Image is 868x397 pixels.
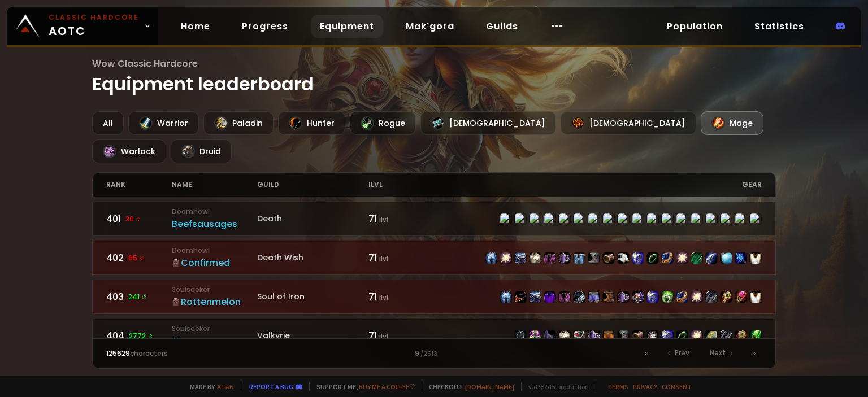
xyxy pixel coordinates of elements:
div: Druid [171,139,232,163]
a: 40130 DoomhowlBeefsausagesDeath71 ilvlitem-18727item-16309item-11782item-5107item-14152item-22062... [92,202,776,236]
img: item-16705 [647,330,658,342]
img: item-10054 [544,291,555,303]
img: item-18534 [735,330,747,342]
a: Equipment [311,15,383,38]
a: 403241 SoulseekerRottenmelonSoul of Iron71 ilvlitem-16914item-18814item-16797item-10054item-14152... [92,280,776,314]
div: Rottenmelon [172,295,257,309]
span: Wow Classic Hardcore [92,56,776,71]
div: [DEMOGRAPHIC_DATA] [561,111,696,135]
small: ilvl [379,254,388,263]
img: item-11822 [588,252,600,264]
img: item-16800 [603,291,614,303]
span: 65 [128,253,145,263]
small: Classic Hardcore [49,12,139,23]
img: item-5976 [750,252,761,264]
img: item-15282 [735,291,747,303]
a: 4042772 SoulseekerMecaValkyrie71 ilvlitem-10504item-7722item-11624item-6096item-11924item-11662it... [92,319,776,353]
img: item-13001 [676,330,688,342]
div: [DEMOGRAPHIC_DATA] [420,111,556,135]
span: Checkout [422,382,514,391]
a: Population [658,15,732,38]
a: Home [172,15,219,38]
div: Meca [172,334,257,348]
div: Confirmed [172,256,257,270]
span: 125629 [106,348,130,358]
span: Made by [183,382,234,391]
img: item-17070 [706,252,717,264]
img: item-16797 [530,291,541,303]
a: a fan [217,382,234,391]
small: Soulseeker [172,285,257,295]
img: item-12545 [662,330,673,342]
small: ilvl [379,215,388,224]
small: ilvl [379,293,388,302]
div: 402 [106,251,172,265]
img: item-11624 [544,330,555,342]
div: Warlock [92,139,166,163]
img: item-16703 [632,330,644,342]
div: ilvl [368,173,434,197]
img: item-11623 [721,330,732,342]
small: Soulseeker [172,324,257,334]
img: item-16914 [485,252,497,264]
img: item-12103 [500,252,511,264]
div: All [92,111,124,135]
a: Mak'gora [397,15,463,38]
div: Paladin [203,111,274,135]
div: Death Wish [257,252,368,264]
img: item-12545 [632,252,644,264]
span: Next [710,348,726,358]
div: 71 [368,212,434,226]
div: name [172,173,257,197]
img: item-12545 [647,291,658,303]
a: Progress [233,15,297,38]
img: item-13253 [632,291,644,303]
div: guild [257,173,368,197]
div: Rogue [350,111,416,135]
img: item-16799 [618,291,629,303]
a: Guilds [477,15,527,38]
div: gear [434,173,762,197]
a: 40265 DoomhowlConfirmedDeath Wish71 ilvlitem-16914item-12103item-11782item-6096item-14152item-116... [92,241,776,275]
img: item-10504 [515,330,526,342]
img: item-5976 [750,291,761,303]
img: item-11782 [515,252,526,264]
img: item-11662 [559,252,570,264]
div: 71 [368,251,434,265]
a: Privacy [633,382,657,391]
img: item-13968 [676,252,688,264]
small: Doomhowl [172,246,257,256]
div: rank [106,173,172,197]
div: 401 [106,212,172,226]
div: Death [257,213,368,225]
a: Statistics [745,15,813,38]
img: item-11904 [721,252,732,264]
img: item-18497 [603,252,614,264]
img: item-13001 [647,252,658,264]
small: ilvl [379,331,388,341]
div: 71 [368,290,434,304]
img: item-6096 [559,330,570,342]
img: item-16915 [588,291,600,303]
div: 403 [106,290,172,304]
img: item-17745 [750,330,761,342]
div: 404 [106,329,172,343]
span: AOTC [49,12,139,40]
div: Mage [701,111,763,135]
img: item-12965 [603,330,614,342]
img: item-19812 [706,330,717,342]
div: 71 [368,329,434,343]
a: Classic HardcoreAOTC [7,7,158,45]
img: item-18693 [618,252,629,264]
img: item-11623 [706,291,717,303]
img: item-16818 [574,291,585,303]
img: item-13968 [691,291,702,303]
span: Support me, [309,382,415,391]
img: item-12930 [662,252,673,264]
a: Buy me a coffee [359,382,415,391]
img: item-19130 [735,252,747,264]
span: v. d752d5 - production [521,382,589,391]
img: item-13968 [691,330,702,342]
img: item-12930 [676,291,688,303]
a: Report a bug [249,382,293,391]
